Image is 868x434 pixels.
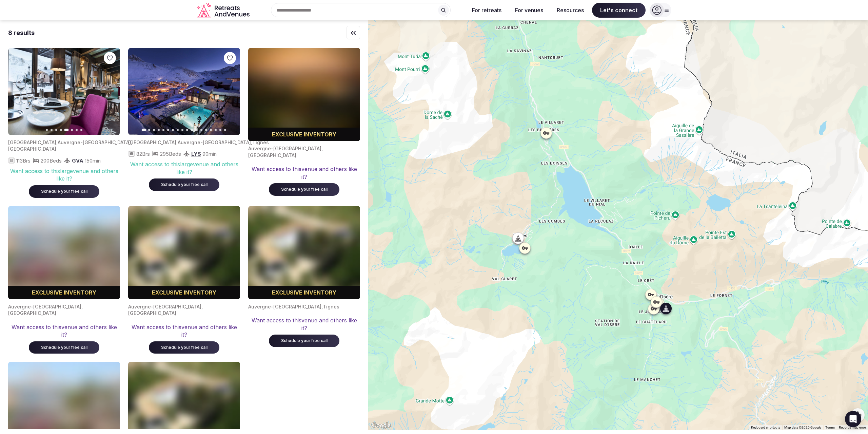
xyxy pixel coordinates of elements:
[248,165,360,181] div: Want access to this venue and others like it?
[71,129,73,131] button: Go to slide 6
[172,129,174,131] button: Go to slide 7
[128,310,176,316] span: [GEOGRAPHIC_DATA]
[200,129,202,131] button: Go to slide 13
[592,3,646,18] span: Let's connect
[186,129,188,131] button: Go to slide 10
[178,139,251,145] span: Auvergne-[GEOGRAPHIC_DATA]
[37,345,91,351] div: Schedule your free call
[248,152,296,158] span: [GEOGRAPHIC_DATA]
[8,167,120,183] div: Want access to this large venue and others like it?
[210,129,212,131] button: Go to slide 15
[157,182,211,188] div: Schedule your free call
[29,343,99,350] a: Schedule your free call
[16,157,31,164] span: 113 Brs
[142,129,146,131] button: Go to slide 1
[128,288,240,297] div: Exclusive inventory
[167,129,169,131] button: Go to slide 6
[196,129,198,131] button: Go to slide 12
[85,157,101,164] span: 150 min
[751,425,780,430] button: Keyboard shortcuts
[248,317,360,332] div: Want access to this venue and others like it?
[277,338,331,344] div: Schedule your free call
[215,129,217,131] button: Go to slide 16
[551,3,589,18] button: Resources
[248,206,360,299] img: Blurred cover image for a premium venue
[8,206,120,299] img: Blurred cover image for a premium venue
[149,181,219,187] a: Schedule your free call
[176,139,178,145] span: ,
[80,129,82,131] button: Go to slide 8
[825,426,835,429] a: Terms
[202,150,217,157] span: 90 min
[56,139,58,145] span: ,
[277,187,331,192] div: Schedule your free call
[153,129,155,131] button: Go to slide 3
[72,157,83,164] span: GVA
[205,129,207,131] button: Go to slide 14
[8,310,56,316] span: [GEOGRAPHIC_DATA]
[8,29,35,37] div: 8 results
[845,411,861,427] div: Open Intercom Messenger
[51,129,53,131] button: Go to slide 2
[370,421,392,430] a: Open this area in Google Maps (opens a new window)
[191,129,193,131] button: Go to slide 11
[321,304,323,309] span: ,
[162,129,164,131] button: Go to slide 5
[467,3,507,18] button: For retreats
[81,304,83,309] span: ,
[219,129,221,131] button: Go to slide 17
[248,48,360,141] img: Blurred cover image for a premium venue
[128,48,240,135] img: Featured image for venue
[370,421,392,430] img: Google
[158,129,160,131] button: Go to slide 4
[46,129,48,131] button: Go to slide 1
[269,337,339,343] a: Schedule your free call
[248,130,360,138] div: Exclusive inventory
[8,288,120,297] div: Exclusive inventory
[784,426,821,429] span: Map data ©2025 Google
[128,161,240,176] div: Want access to this large venue and others like it?
[157,345,211,351] div: Schedule your free call
[269,185,339,192] a: Schedule your free call
[128,304,201,309] span: Auvergne-[GEOGRAPHIC_DATA]
[197,3,251,18] a: Visit the homepage
[177,129,179,131] button: Go to slide 8
[148,129,150,131] button: Go to slide 2
[191,151,201,157] span: LYS
[248,288,360,297] div: Exclusive inventory
[149,343,219,350] a: Schedule your free call
[248,146,321,151] span: Auvergne-[GEOGRAPHIC_DATA]
[201,304,203,309] span: ,
[851,408,865,422] button: Map camera controls
[8,323,120,339] div: Want access to this venue and others like it?
[8,139,56,145] span: [GEOGRAPHIC_DATA]
[8,146,56,152] span: [GEOGRAPHIC_DATA]
[8,304,81,309] span: Auvergne-[GEOGRAPHIC_DATA]
[64,129,69,131] button: Go to slide 5
[128,206,240,299] img: Blurred cover image for a premium venue
[41,157,62,164] span: 200 Beds
[58,139,131,145] span: Auvergne-[GEOGRAPHIC_DATA]
[248,304,321,309] span: Auvergne-[GEOGRAPHIC_DATA]
[510,3,549,18] button: For venues
[60,129,62,131] button: Go to slide 4
[128,139,176,145] span: [GEOGRAPHIC_DATA]
[136,150,150,157] span: 82 Brs
[8,48,120,135] img: Featured image for venue
[37,189,91,194] div: Schedule your free call
[197,3,251,18] svg: Retreats and Venues company logo
[55,129,57,131] button: Go to slide 3
[128,323,240,339] div: Want access to this venue and others like it?
[321,146,323,151] span: ,
[181,129,183,131] button: Go to slide 9
[76,129,78,131] button: Go to slide 7
[224,129,226,131] button: Go to slide 18
[323,304,339,309] span: Tignes
[160,150,181,157] span: 295 Beds
[29,187,99,194] a: Schedule your free call
[839,426,866,429] a: Report a map error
